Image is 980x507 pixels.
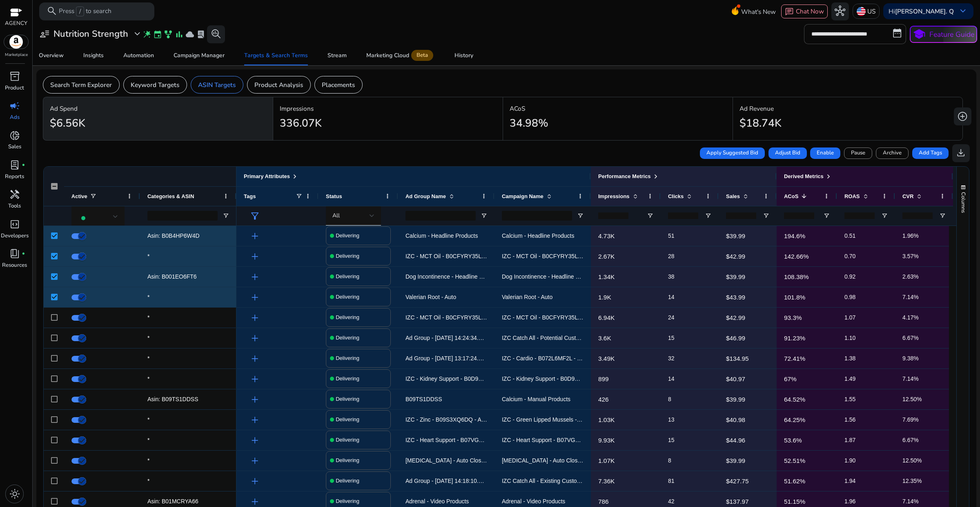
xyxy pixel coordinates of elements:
[10,114,20,122] p: Ads
[502,314,594,321] span: IZC - MCT Oil - B0CFYRY35L - Auto
[598,330,653,346] p: 3.6K
[598,173,651,179] span: Performance Metrics
[336,457,359,464] h4: Delivering
[823,212,830,219] button: Open Filter Menu
[598,452,653,469] p: 1.07K
[912,147,949,159] button: Add Tags
[881,212,888,219] button: Open Filter Menu
[844,294,855,300] span: 0.98
[405,253,498,259] span: IZC - MCT Oil - B0CFYRY35L - Auto
[784,330,830,346] p: 91.23%
[5,84,24,92] p: Product
[955,147,966,158] span: download
[726,248,769,265] p: $42.99
[844,457,855,464] span: 1.90
[784,452,830,469] p: 52.51%
[336,437,359,443] h4: Delivering
[249,272,260,282] span: add
[280,117,322,130] h2: 336.07K
[726,228,769,244] p: $39.99
[784,411,830,428] p: 64.25%
[336,396,359,402] h4: Delivering
[726,371,769,387] p: $40.97
[844,193,860,199] span: ROAS
[851,149,865,157] span: Pause
[143,30,151,39] span: wand_stars
[939,212,946,219] button: Open Filter Menu
[336,335,359,341] h4: Delivering
[1,232,29,240] p: Developers
[336,273,359,280] h4: Delivering
[131,80,179,89] p: Keyword Targets
[668,335,675,341] span: 15
[668,416,675,423] span: 13
[9,101,20,111] span: campaign
[647,212,653,219] button: Open Filter Menu
[844,355,855,362] span: 1.38
[502,211,572,221] input: Campaign Name Filter Input
[332,212,340,219] span: All
[147,211,218,221] input: Categories & ASIN Filter Input
[249,353,260,364] span: add
[726,193,740,199] span: Sales
[726,309,769,326] p: $42.99
[50,80,112,89] p: Search Term Explorer
[123,53,154,58] div: Automation
[889,8,954,14] p: Hi
[50,104,266,113] p: Ad Spend
[174,53,225,58] div: Campaign Manager
[817,149,834,157] span: Enable
[883,149,902,157] span: Archive
[336,232,359,239] h4: Delivering
[876,147,909,159] button: Archive
[668,457,671,464] span: 8
[9,489,20,499] span: light_mode
[405,498,469,505] span: Adrenal - Video Products
[796,7,824,16] span: Chat Now
[336,253,359,259] h4: Delivering
[902,335,919,341] span: 6.67%
[781,4,827,18] button: chatChat Now
[147,273,197,280] span: Asin: B001EO6FT6
[196,30,205,39] span: lab_profile
[502,232,574,239] span: Calcium - Headline Products
[249,333,260,344] span: add
[902,314,919,321] span: 4.17%
[9,130,20,141] span: donut_small
[336,498,359,505] h4: Delivering
[598,268,653,285] p: 1.34K
[775,149,800,157] span: Adjust Bid
[726,289,769,306] p: $43.99
[726,432,769,449] p: $44.96
[244,53,308,58] div: Targets & Search Terms
[249,292,260,303] span: add
[249,211,260,221] span: filter_alt
[844,253,855,259] span: 0.70
[9,189,20,200] span: handyman
[249,374,260,384] span: add
[249,231,260,241] span: add
[835,6,845,16] span: hub
[844,273,855,280] span: 0.92
[913,28,926,41] span: school
[784,391,830,408] p: 64.52%
[598,473,653,489] p: 7.36K
[336,416,359,423] h4: Delivering
[768,147,807,159] button: Adjust Bid
[502,375,614,382] span: IZC - Kidney Support - B0D9MDFGJJ - Auto
[810,147,840,159] button: Enable
[785,7,794,16] span: chat
[9,160,20,170] span: lab_profile
[198,80,236,89] p: ASIN Targets
[405,396,442,402] span: B09TS1DDSS
[577,212,584,219] button: Open Filter Menu
[668,273,675,280] span: 38
[844,147,872,159] button: Pause
[902,478,922,484] span: 12.35%
[9,219,20,230] span: code_blocks
[919,149,942,157] span: Add Tags
[59,7,111,16] p: Press to search
[326,193,342,199] span: Status
[244,193,256,199] span: Tags
[244,173,290,179] span: Primary Attributes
